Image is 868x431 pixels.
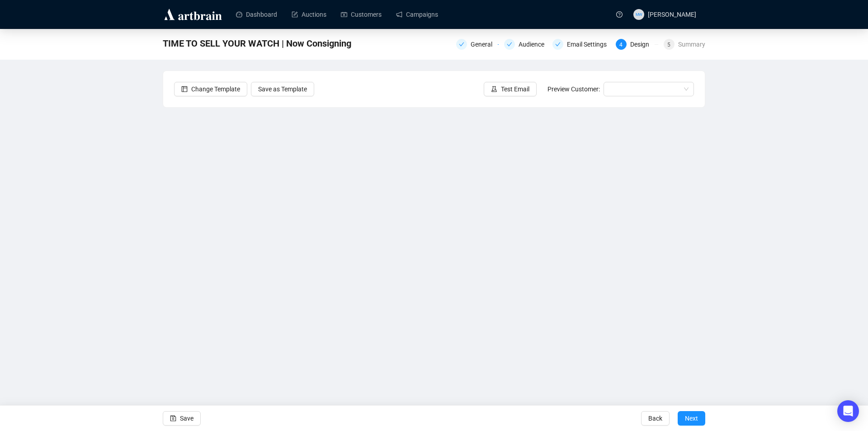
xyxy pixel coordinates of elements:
span: [PERSON_NAME] [648,11,696,18]
button: Back [641,411,670,426]
div: 4Design [616,39,658,50]
div: General [456,39,499,50]
span: MW [636,11,642,18]
button: Change Template [174,82,247,96]
span: question-circle [616,11,623,18]
div: Audience [519,39,550,50]
button: Save as Template [251,82,314,96]
div: 5Summary [664,39,705,50]
span: Save as Template [258,84,307,94]
div: Email Settings [567,39,612,50]
button: Save [163,411,201,426]
span: 4 [619,42,623,48]
span: Back [648,406,662,431]
div: Open Intercom Messenger [837,400,859,422]
div: General [471,39,498,50]
button: Test Email [484,82,537,96]
span: 5 [667,42,670,48]
span: layout [181,86,188,92]
span: save [170,415,176,422]
div: Summary [678,39,705,50]
span: Save [180,406,193,431]
button: Next [678,411,705,426]
span: check [555,42,561,47]
a: Campaigns [396,3,438,26]
span: Change Template [191,84,240,94]
span: TIME TO SELL YOUR WATCH | Now Consigning [163,36,351,51]
img: logo [163,7,223,22]
div: Design [630,39,655,50]
span: Preview Customer: [547,85,600,93]
a: Customers [341,3,382,26]
span: Next [685,406,698,431]
span: check [507,42,512,47]
div: Audience [504,39,547,50]
a: Auctions [292,3,326,26]
span: Test Email [501,84,529,94]
div: Email Settings [552,39,610,50]
a: Dashboard [236,3,277,26]
span: check [459,42,464,47]
span: experiment [491,86,497,92]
